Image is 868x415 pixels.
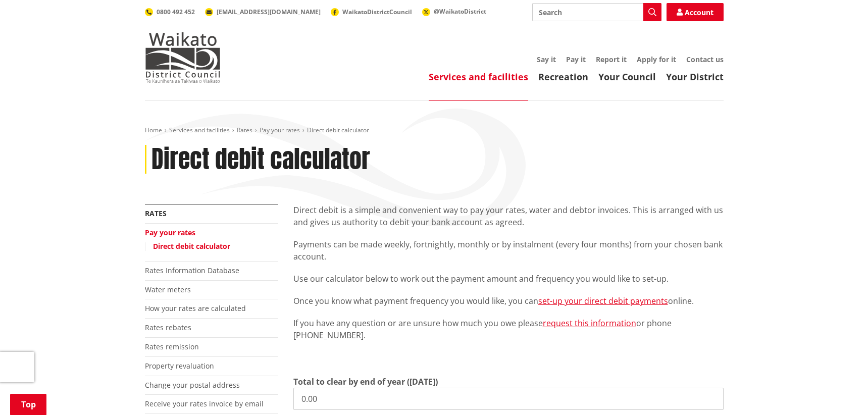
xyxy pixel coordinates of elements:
[260,126,300,134] a: Pay your rates
[145,266,239,275] a: Rates Information Database
[293,204,724,228] p: Direct debit is a simple and convenient way to pay your rates, water and debtor invoices. This is...
[205,8,321,16] a: [EMAIL_ADDRESS][DOMAIN_NAME]
[169,126,230,134] a: Services and facilities
[145,209,167,218] a: Rates
[293,295,724,307] p: Once you know what payment frequency you would like, you can online.
[293,376,438,388] label: Total to clear by end of year ([DATE])
[596,55,627,64] a: Report it
[145,399,264,408] a: Receive your rates invoice by email
[217,8,321,16] span: [EMAIL_ADDRESS][DOMAIN_NAME]
[145,342,199,351] a: Rates remission
[566,55,586,64] a: Pay it
[429,71,528,83] a: Services and facilities
[145,126,724,135] nav: breadcrumb
[145,126,162,134] a: Home
[637,55,676,64] a: Apply for it
[237,126,252,134] a: Rates
[342,8,412,16] span: WaikatoDistrictCouncil
[153,241,230,251] a: Direct debit calculator
[145,323,191,332] a: Rates rebates
[293,317,724,341] p: If you have any question or are unsure how much you owe please or phone [PHONE_NUMBER].
[666,71,724,83] a: Your District
[145,303,246,313] a: How your rates are calculated
[538,295,668,306] a: set-up your direct debit payments
[667,3,724,21] a: Account
[145,285,191,294] a: Water meters
[422,7,486,16] a: @WaikatoDistrict
[293,238,724,263] p: Payments can be made weekly, fortnightly, monthly or by instalment (every four months) from your ...
[10,394,46,415] a: Top
[145,380,240,390] a: Change your postal address
[331,8,412,16] a: WaikatoDistrictCouncil
[145,361,214,371] a: Property revaluation
[145,8,195,16] a: 0800 492 452
[686,55,724,64] a: Contact us
[532,3,661,21] input: Search input
[537,55,556,64] a: Say it
[307,126,369,134] span: Direct debit calculator
[598,71,656,83] a: Your Council
[145,228,195,237] a: Pay your rates
[293,273,724,285] p: Use our calculator below to work out the payment amount and frequency you would like to set-up.
[145,32,221,83] img: Waikato District Council - Te Kaunihera aa Takiwaa o Waikato
[538,71,588,83] a: Recreation
[434,7,486,16] span: @WaikatoDistrict
[543,318,636,329] a: request this information
[151,145,370,174] h1: Direct debit calculator
[157,8,195,16] span: 0800 492 452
